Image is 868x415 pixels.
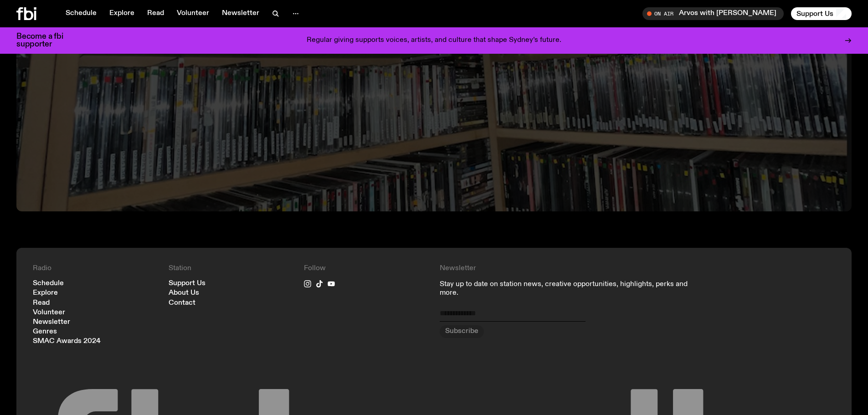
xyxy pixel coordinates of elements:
button: Subscribe [440,325,484,338]
a: Explore [33,290,58,297]
a: Schedule [60,7,102,20]
h4: Radio [33,264,158,273]
a: Newsletter [216,7,265,20]
h3: Become a fbi supporter [16,33,75,48]
a: Explore [104,7,140,20]
p: Stay up to date on station news, creative opportunities, highlights, perks and more. [440,280,700,297]
h4: Follow [304,264,429,273]
a: About Us [169,290,199,297]
button: Support Us [791,7,852,20]
a: Volunteer [171,7,215,20]
a: Newsletter [33,319,70,326]
a: Read [142,7,169,20]
a: Read [33,300,50,307]
p: Regular giving supports voices, artists, and culture that shape Sydney’s future. [307,36,561,45]
a: Genres [33,328,57,335]
a: Schedule [33,280,64,287]
a: Support Us [169,280,205,287]
span: Support Us [796,10,833,18]
a: Contact [169,300,195,307]
a: Volunteer [33,309,65,316]
button: On AirArvos with [PERSON_NAME] [642,7,784,20]
h4: Station [169,264,293,273]
h4: Newsletter [440,264,700,273]
a: SMAC Awards 2024 [33,338,101,345]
